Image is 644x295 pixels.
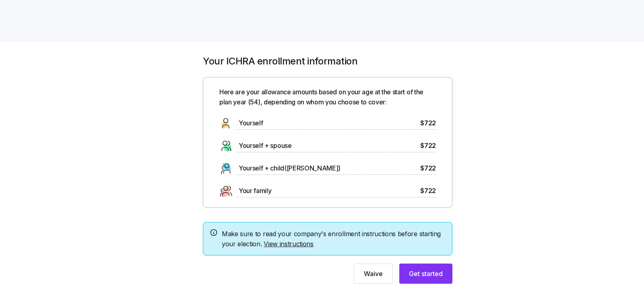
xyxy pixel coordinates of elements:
span: Make sure to read your company's enrollment instructions before starting your election. [222,229,446,249]
span: $722 [420,163,436,173]
span: Yourself [239,118,263,128]
button: Get started [399,264,452,284]
span: Here are your allowance amounts based on your age at the start of the plan year ( 54 ), depending... [219,87,436,107]
h1: Your ICHRA enrollment information [203,55,452,67]
span: Get started [409,269,443,278]
span: $722 [420,141,436,151]
button: Waive [354,264,393,284]
span: Your family [239,186,271,196]
span: $722 [420,186,436,196]
span: Yourself + spouse [239,141,292,151]
a: View instructions [264,240,314,248]
span: $722 [420,118,436,128]
span: Waive [364,269,383,278]
span: Yourself + child([PERSON_NAME]) [239,163,341,173]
